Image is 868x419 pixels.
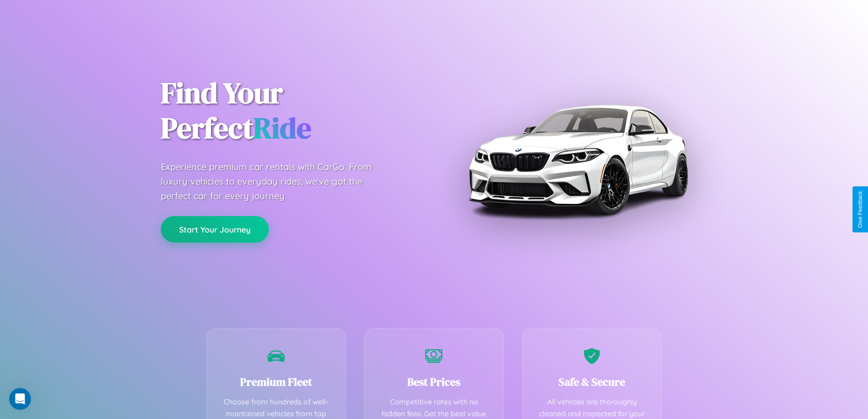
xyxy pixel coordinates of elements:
h3: Best Prices [378,374,490,389]
img: Premium BMW car rental vehicle [464,46,692,274]
h1: Find Your Perfect [161,76,421,146]
iframe: Intercom live chat [9,388,31,410]
h3: Premium Fleet [221,374,332,389]
div: Give Feedback [857,191,863,228]
span: Ride [253,108,311,148]
h3: Safe & Secure [536,374,648,389]
button: Start Your Journey [161,216,269,243]
p: Experience premium car rentals with CarGo. From luxury vehicles to everyday rides, we've got the ... [161,160,389,203]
